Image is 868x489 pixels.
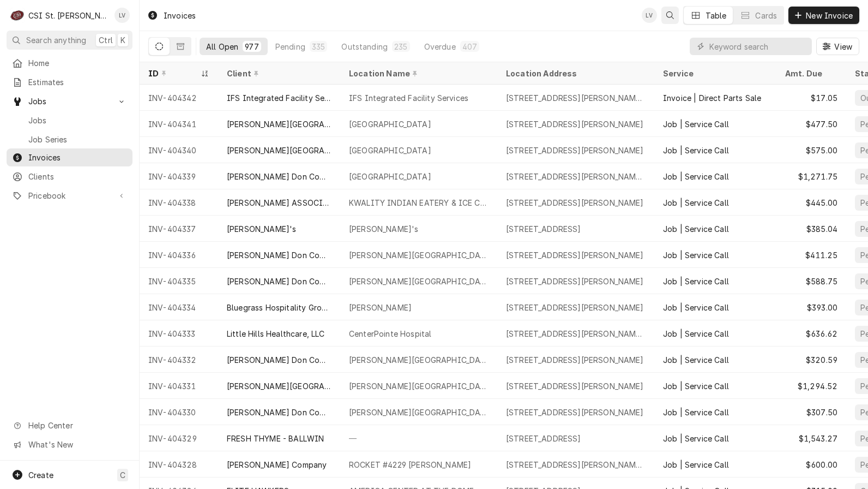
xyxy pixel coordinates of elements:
[506,328,646,339] div: [STREET_ADDRESS][PERSON_NAME][PERSON_NAME]
[227,459,327,470] div: [PERSON_NAME] Company
[28,57,127,69] span: Home
[663,407,729,418] div: Job | Service Call
[506,354,644,366] div: [STREET_ADDRESS][PERSON_NAME]
[148,68,198,79] div: ID
[227,354,331,366] div: [PERSON_NAME] Don Company
[28,470,53,480] span: Create
[663,433,729,444] div: Job | Service Call
[140,320,218,347] div: INV-404333
[349,171,431,182] div: [GEOGRAPHIC_DATA]
[349,459,471,470] div: ROCKET #4229 [PERSON_NAME]
[7,148,132,166] a: Invoices
[140,85,218,111] div: INV-404342
[7,31,132,50] button: Search anythingCtrlK
[776,137,846,163] div: $575.00
[349,223,418,235] div: [PERSON_NAME]'s
[776,242,846,268] div: $411.25
[776,111,846,137] div: $477.50
[140,347,218,373] div: INV-404332
[28,134,127,145] span: Job Series
[776,216,846,242] div: $385.04
[642,8,657,23] div: Lisa Vestal's Avatar
[663,223,729,235] div: Job | Service Call
[312,41,325,52] div: 335
[776,294,846,320] div: $393.00
[349,118,431,130] div: [GEOGRAPHIC_DATA]
[140,163,218,189] div: INV-404339
[776,163,846,189] div: $1,271.75
[28,115,127,126] span: Jobs
[227,68,329,79] div: Client
[788,7,859,24] button: New Invoice
[28,152,127,163] span: Invoices
[776,347,846,373] div: $320.59
[140,294,218,320] div: INV-404334
[506,145,644,156] div: [STREET_ADDRESS][PERSON_NAME]
[28,10,108,21] div: CSI St. [PERSON_NAME]
[10,8,25,23] div: CSI St. Louis's Avatar
[755,10,777,21] div: Cards
[776,399,846,425] div: $307.50
[424,41,456,52] div: Overdue
[114,8,130,23] div: Lisa Vestal's Avatar
[28,190,111,201] span: Pricebook
[227,118,331,130] div: [PERSON_NAME][GEOGRAPHIC_DATA]
[663,249,729,261] div: Job | Service Call
[341,41,388,52] div: Outstanding
[349,68,486,79] div: Location Name
[776,451,846,478] div: $600.00
[663,92,761,104] div: Invoice | Direct Parts Sale
[227,302,331,313] div: Bluegrass Hospitality Group - BHG
[776,320,846,347] div: $636.62
[7,92,132,110] a: Go to Jobs
[506,433,581,444] div: [STREET_ADDRESS]
[349,92,468,104] div: IFS Integrated Facility Services
[506,68,643,79] div: Location Address
[776,85,846,111] div: $17.05
[227,433,324,444] div: FRESH THYME - BALLWIN
[349,276,489,287] div: [PERSON_NAME][GEOGRAPHIC_DATA]
[227,145,331,156] div: [PERSON_NAME][GEOGRAPHIC_DATA]
[227,249,331,261] div: [PERSON_NAME] Don Company
[227,92,331,104] div: IFS Integrated Facility Services
[349,302,412,313] div: [PERSON_NAME]
[661,7,679,24] button: Open search
[663,118,729,130] div: Job | Service Call
[642,8,657,23] div: LV
[10,8,25,23] div: C
[349,354,489,366] div: [PERSON_NAME][GEOGRAPHIC_DATA]
[706,10,727,21] div: Table
[206,41,238,52] div: All Open
[140,189,218,216] div: INV-404338
[227,276,331,287] div: [PERSON_NAME] Don Company
[506,249,644,261] div: [STREET_ADDRESS][PERSON_NAME]
[663,380,729,392] div: Job | Service Call
[506,223,581,235] div: [STREET_ADDRESS]
[663,197,729,208] div: Job | Service Call
[140,425,218,451] div: INV-404329
[506,197,644,208] div: [STREET_ADDRESS][PERSON_NAME]
[140,373,218,399] div: INV-404331
[7,187,132,205] a: Go to Pricebook
[99,34,113,46] span: Ctrl
[804,10,855,21] span: New Invoice
[120,34,125,46] span: K
[816,38,859,55] button: View
[114,8,130,23] div: LV
[506,118,644,130] div: [STREET_ADDRESS][PERSON_NAME]
[227,328,324,339] div: Little Hills Healthcare, LLC
[26,34,86,46] span: Search anything
[349,407,489,418] div: [PERSON_NAME][GEOGRAPHIC_DATA]
[7,73,132,91] a: Estimates
[140,268,218,294] div: INV-404335
[227,407,331,418] div: [PERSON_NAME] Don Company
[349,197,489,208] div: KWALITY INDIAN EATERY & ICE CREAM
[140,216,218,242] div: INV-404337
[349,249,489,261] div: [PERSON_NAME][GEOGRAPHIC_DATA]
[663,354,729,366] div: Job | Service Call
[349,328,431,339] div: CenterPointe Hospital
[663,302,729,313] div: Job | Service Call
[349,380,489,392] div: [PERSON_NAME][GEOGRAPHIC_DATA]
[28,76,127,88] span: Estimates
[28,420,126,431] span: Help Center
